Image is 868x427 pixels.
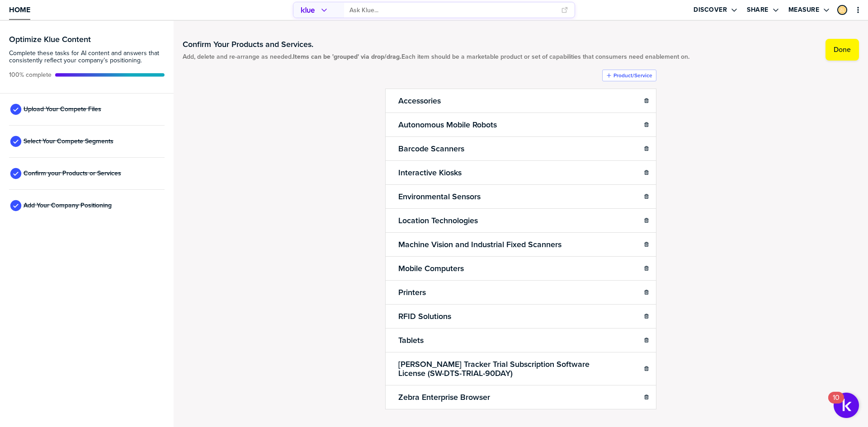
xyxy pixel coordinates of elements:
[24,170,121,177] span: Confirm your Products or Services
[396,262,466,275] h2: Mobile Computers
[293,52,401,61] strong: Items can be 'grouped' via drop/drag.
[834,393,859,418] button: Open Resource Center, 10 new notifications
[693,6,727,14] label: Discover
[396,94,443,107] h2: Accessories
[9,6,30,14] span: Home
[396,214,480,227] h2: Location Technologies
[396,391,492,404] h2: Zebra Enterprise Browser
[396,238,563,251] h2: Machine Vision and Industrial Fixed Scanners
[385,89,656,113] li: Accessories
[838,6,846,14] img: da13526ef7e7ede2cf28389470c3c61c-sml.png
[826,39,859,61] button: Done
[385,184,656,209] li: Environmental Sensors
[613,72,652,79] label: Product/Service
[24,138,113,145] span: Select Your Compete Segments
[833,398,840,409] div: 10
[602,70,656,81] button: Product/Service
[385,256,656,281] li: Mobile Computers
[396,118,499,131] h2: Autonomous Mobile Robots
[183,39,689,50] h1: Confirm Your Products and Services.
[349,3,556,18] input: Ask Klue...
[396,334,425,347] h2: Tablets
[385,136,656,161] li: Barcode Scanners
[385,328,656,352] li: Tablets
[385,304,656,328] li: RFID Solutions
[747,6,769,14] label: Share
[385,232,656,257] li: Machine Vision and Industrial Fixed Scanners
[396,166,463,179] h2: Interactive Kiosks
[385,160,656,185] li: Interactive Kiosks
[396,142,466,155] h2: Barcode Scanners
[396,310,453,323] h2: RFID Solutions
[24,202,112,209] span: Add Your Company Positioning
[9,50,165,64] span: Complete these tasks for AI content and answers that consistently reflect your company’s position...
[24,106,101,113] span: Upload Your Compete Files
[9,71,52,79] span: Active
[385,280,656,305] li: Printers
[396,286,428,299] h2: Printers
[836,4,848,16] a: Edit Profile
[9,35,165,43] h3: Optimize Klue Content
[385,113,656,137] li: Autonomous Mobile Robots
[396,358,594,380] h2: [PERSON_NAME] Tracker Trial Subscription Software License (SW-DTS-TRIAL-90DAY)
[385,208,656,233] li: Location Technologies
[834,45,851,54] label: Done
[385,352,656,385] li: [PERSON_NAME] Tracker Trial Subscription Software License (SW-DTS-TRIAL-90DAY)
[837,5,847,15] div: Zev Lewis
[396,190,482,203] h2: Environmental Sensors
[385,385,656,409] li: Zebra Enterprise Browser
[788,6,820,14] label: Measure
[183,53,689,61] span: Add, delete and re-arrange as needed. Each item should be a marketable product or set of capabili...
